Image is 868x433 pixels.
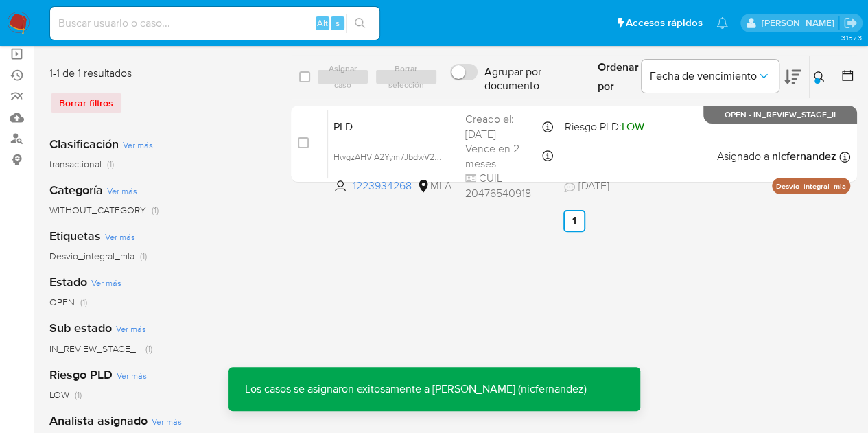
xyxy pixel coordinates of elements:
span: 3.157.3 [841,32,861,43]
span: Accesos rápidos [626,16,703,30]
input: Buscar usuario o caso... [50,14,379,32]
a: Salir [843,16,858,30]
span: s [336,16,340,30]
p: nicolas.fernandezallen@mercadolibre.com [761,16,838,30]
span: Alt [317,16,328,30]
a: Notificaciones [716,17,728,29]
button: search-icon [346,14,374,33]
